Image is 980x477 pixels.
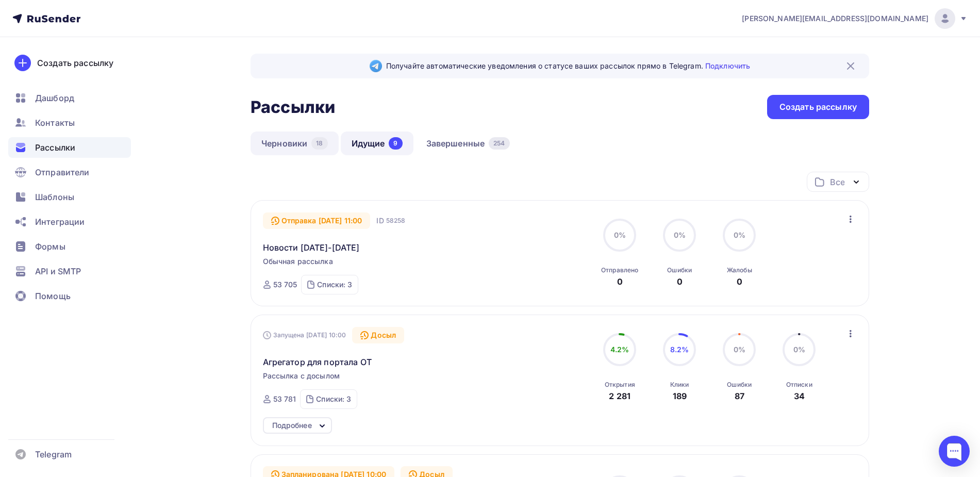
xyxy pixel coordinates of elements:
div: Списки: 3 [317,279,352,290]
a: Шаблоны [8,187,131,207]
a: Отправители [8,162,131,183]
a: Черновики18 [251,131,339,155]
span: Отправители [35,166,90,178]
span: Агрегатор для портала ОТ [263,356,372,368]
div: 2 281 [609,390,630,402]
span: Шаблоны [35,191,74,203]
div: 87 [735,390,744,402]
span: Формы [35,240,65,253]
img: Telegram [370,60,382,72]
a: Формы [8,236,131,257]
span: [PERSON_NAME][EMAIL_ADDRESS][DOMAIN_NAME] [742,13,928,24]
span: 0% [674,231,686,239]
div: 0 [677,275,683,288]
div: Подробнее [272,419,312,432]
span: Помощь [35,290,71,302]
div: 0 [737,275,742,288]
div: Отправка [DATE] 11:00 [263,212,371,229]
span: 4.2% [610,345,629,354]
span: 8.2% [670,345,689,354]
div: Открытия [605,381,635,389]
div: 34 [794,390,805,402]
span: API и SMTP [35,265,81,277]
span: Обычная рассылка [263,256,333,267]
div: Все [830,176,844,188]
div: 18 [311,137,327,150]
div: Клики [670,381,689,389]
span: 0% [734,345,745,354]
div: 53 781 [273,394,296,404]
a: [PERSON_NAME][EMAIL_ADDRESS][DOMAIN_NAME] [742,8,968,29]
span: Telegram [35,448,72,460]
span: 58258 [386,216,406,226]
a: Подключить [705,61,750,70]
span: 0% [734,231,745,239]
span: Рассылки [35,141,75,154]
div: Ошибки [727,381,752,389]
div: Создать рассылку [37,57,113,69]
div: Списки: 3 [316,394,351,404]
a: Контакты [8,112,131,133]
div: Запущена [DATE] 10:00 [263,331,346,339]
span: Интеграции [35,216,85,228]
span: Получайте автоматические уведомления о статусе ваших рассылок прямо в Telegram. [386,61,750,71]
a: Завершенные254 [416,131,521,155]
span: 0% [793,345,805,354]
button: Все [807,172,869,192]
div: Ошибки [667,266,692,274]
div: Жалобы [727,266,752,274]
span: Контакты [35,117,75,129]
div: Отправлено [601,266,638,274]
div: 254 [489,137,509,150]
span: Дашборд [35,92,74,104]
div: Досыл [352,327,404,343]
div: 189 [673,390,687,402]
div: 9 [389,137,402,150]
a: Дашборд [8,88,131,108]
a: Новости [DATE]-[DATE] [263,241,360,254]
a: Идущие9 [341,131,413,155]
span: Рассылка с досылом [263,371,340,381]
span: 0% [614,231,626,239]
div: Отписки [786,381,812,389]
div: 53 705 [273,279,297,290]
h2: Рассылки [251,97,335,118]
div: 0 [617,275,623,288]
div: Создать рассылку [779,101,857,113]
a: Рассылки [8,137,131,158]
span: ID [376,216,384,226]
